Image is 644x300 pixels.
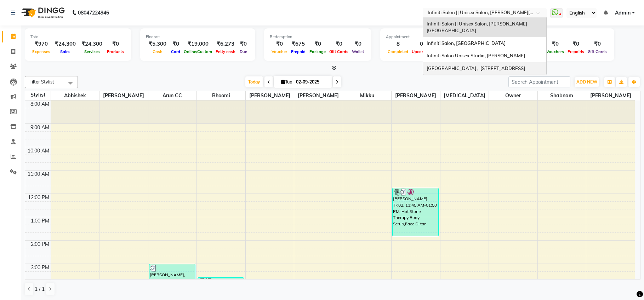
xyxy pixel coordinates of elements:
[26,171,51,178] div: 11:00 AM
[327,49,350,54] span: Gift Cards
[494,34,609,40] div: Other sales
[586,49,609,54] span: Gift Cards
[308,40,327,48] div: ₹0
[327,40,350,48] div: ₹0
[182,49,214,54] span: Online/Custom
[270,40,289,48] div: ₹0
[410,40,433,48] div: 0
[566,49,586,54] span: Prepaids
[30,40,52,48] div: ₹970
[586,40,609,48] div: ₹0
[343,91,392,100] span: Mikku
[30,49,52,54] span: Expenses
[29,79,54,85] span: Filter Stylist
[427,53,525,58] span: Infiniti Salon Unisex Studio, [PERSON_NAME]
[214,49,237,54] span: Petty cash
[182,40,214,48] div: ₹19,000
[294,91,343,100] span: [PERSON_NAME]
[545,40,566,48] div: ₹0
[169,49,182,54] span: Card
[508,76,570,87] input: Search Appointment
[545,49,566,54] span: Vouchers
[105,49,126,54] span: Products
[245,76,263,87] span: Today
[148,91,197,100] span: Arun CC
[279,79,294,85] span: Tue
[237,40,250,48] div: ₹0
[246,91,294,100] span: [PERSON_NAME]
[393,188,438,236] div: [PERSON_NAME], TK02, 11:45 AM-01:50 PM, Hot Stone Therapy,Body Scrub,Face D-tan
[82,49,102,54] span: Services
[427,40,506,46] span: Infiniti Salon, [GEOGRAPHIC_DATA]
[214,40,237,48] div: ₹6,273
[29,217,51,225] div: 1:00 PM
[386,40,410,48] div: 8
[29,241,51,248] div: 2:00 PM
[350,40,366,48] div: ₹0
[27,194,51,201] div: 12:00 PM
[410,49,433,54] span: Upcoming
[29,100,51,108] div: 8:00 AM
[99,91,148,100] span: [PERSON_NAME]
[18,3,67,23] img: logo
[52,40,79,48] div: ₹24,300
[29,264,51,271] div: 3:00 PM
[78,3,109,23] b: 08047224946
[538,91,586,100] span: Shabnam
[198,278,244,300] div: Lata, TK03, 03:35 PM-04:35 PM, Loreal wash,Blow Dry
[30,34,126,40] div: Total
[58,49,72,54] span: Sales
[423,17,547,75] ng-dropdown-panel: Options list
[294,77,329,87] input: 2025-09-02
[151,49,164,54] span: Cash
[238,49,249,54] span: Due
[350,49,366,54] span: Wallet
[146,40,169,48] div: ₹5,300
[576,79,597,85] span: ADD NEW
[566,40,586,48] div: ₹0
[29,124,51,131] div: 9:00 AM
[427,21,527,34] span: Infiniti Salon || Unisex Salon, [PERSON_NAME][GEOGRAPHIC_DATA]
[289,49,307,54] span: Prepaid
[308,49,327,54] span: Package
[35,285,45,293] span: 1 / 1
[489,91,537,100] span: Owner
[386,34,474,40] div: Appointment
[615,9,631,17] span: Admin
[79,40,105,48] div: ₹24,300
[440,91,489,100] span: [MEDICAL_DATA]
[26,147,51,155] div: 10:00 AM
[51,91,99,100] span: Abhishek
[25,91,51,99] div: Stylist
[289,40,308,48] div: ₹675
[169,40,182,48] div: ₹0
[586,91,635,100] span: [PERSON_NAME]
[575,77,599,87] button: ADD NEW
[105,40,126,48] div: ₹0
[270,49,289,54] span: Voucher
[427,65,525,71] span: [GEOGRAPHIC_DATA] , [STREET_ADDRESS]
[270,34,366,40] div: Redemption
[197,91,245,100] span: Bhoomi
[392,91,440,100] span: [PERSON_NAME]
[386,49,410,54] span: Completed
[146,34,250,40] div: Finance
